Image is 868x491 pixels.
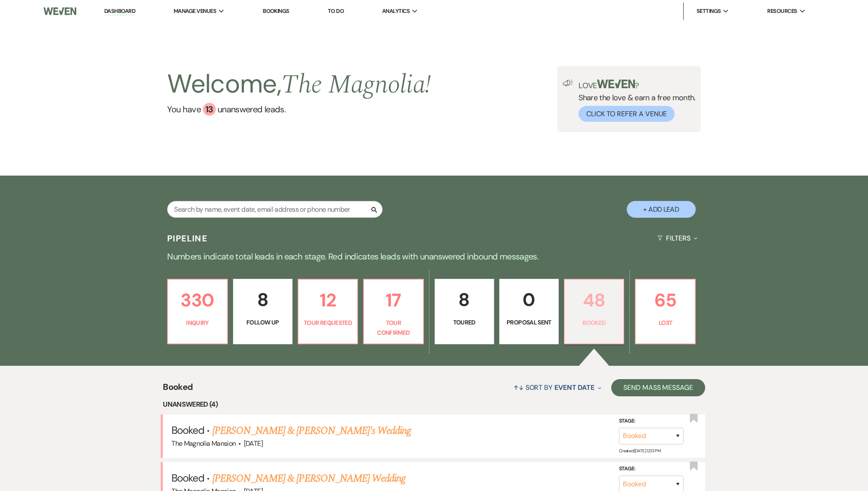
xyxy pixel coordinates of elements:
[499,279,559,344] a: 0Proposal Sent
[203,103,216,116] div: 13
[440,318,488,327] p: Toured
[263,7,289,15] a: Bookings
[44,2,77,20] img: Weven Logo
[171,439,236,448] span: The Magnolia Mansion
[382,7,410,15] span: Analytics
[212,471,405,486] a: [PERSON_NAME] & [PERSON_NAME] Wedding
[298,279,358,344] a: 12Tour Requested
[363,279,423,344] a: 17Tour Confirmed
[173,286,221,315] p: 330
[163,380,193,399] span: Booked
[173,318,221,327] p: Inquiry
[167,66,431,103] h2: Welcome,
[563,80,573,86] img: loud-speaker-illustration.svg
[281,65,431,105] span: The Magnolia !
[304,318,352,327] p: Tour Requested
[697,7,721,15] span: Settings
[167,103,431,116] a: You have 13 unanswered leads.
[124,250,744,263] p: Numbers indicate total leads in each stage. Red indicates leads with unanswered inbound messages.
[167,279,227,344] a: 330Inquiry
[174,7,216,15] span: Manage Venues
[619,417,684,426] label: Stage:
[611,379,705,396] button: Send Mass Message
[767,7,797,15] span: Resources
[440,285,488,314] p: 8
[167,232,208,244] h3: Pipeline
[369,286,417,315] p: 17
[573,80,696,122] div: Share the love & earn a free month.
[167,201,383,218] input: Search by name, event date, email address or phone number
[171,423,204,437] span: Booked
[627,201,696,218] button: + Add Lead
[635,279,695,344] a: 65Lost
[570,286,618,315] p: 48
[212,423,411,439] a: [PERSON_NAME] & [PERSON_NAME]'s Wedding
[579,80,696,90] p: Love ?
[369,318,417,337] p: Tour Confirmed
[597,80,635,88] img: weven-logo-green.svg
[435,279,494,344] a: 8Toured
[579,106,675,122] button: Click to Refer a Venue
[233,279,292,344] a: 8Follow Up
[244,439,263,448] span: [DATE]
[641,318,689,327] p: Lost
[304,286,352,315] p: 12
[171,471,204,485] span: Booked
[564,279,624,344] a: 48Booked
[510,376,605,399] button: Sort By Event Date
[163,399,705,410] li: Unanswered (4)
[619,448,660,454] span: Created: [DATE] 12:13 PM
[654,227,701,250] button: Filters
[239,285,287,314] p: 8
[239,318,287,327] p: Follow Up
[328,7,344,15] a: To Do
[505,318,553,327] p: Proposal Sent
[554,383,594,392] span: Event Date
[513,383,524,392] span: ↑↓
[619,464,684,474] label: Stage:
[505,285,553,314] p: 0
[641,286,689,315] p: 65
[104,7,135,15] a: Dashboard
[570,318,618,327] p: Booked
